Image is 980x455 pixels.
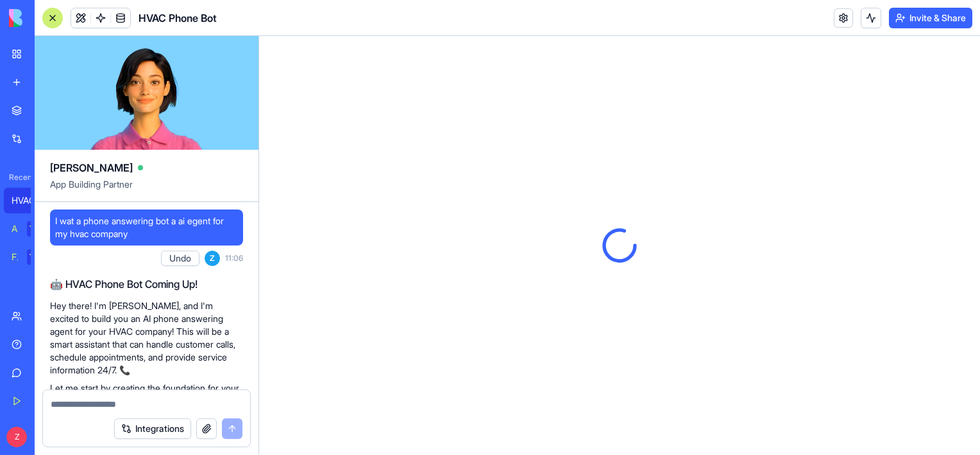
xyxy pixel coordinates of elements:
[889,8,972,28] button: Invite & Share
[4,244,55,270] a: Feedback FormTRY
[12,251,18,263] div: Feedback Form
[114,418,191,439] button: Integrations
[4,188,55,213] a: HVAC Phone Bot
[4,172,31,183] span: Recent
[12,222,18,235] div: AI Logo Generator
[139,10,217,26] span: HVAC Phone Bot
[50,276,243,292] h2: 🤖 HVAC Phone Bot Coming Up!
[55,215,238,240] span: I wat a phone answering bot a ai egent for my hvac company
[27,249,47,265] div: TRY
[50,382,243,407] p: Let me start by creating the foundation for your phone bot system:
[4,216,55,242] a: AI Logo GeneratorTRY
[27,221,47,236] div: TRY
[9,9,89,27] img: logo
[50,299,243,377] p: Hey there! I'm [PERSON_NAME], and I'm excited to build you an AI phone answering agent for your H...
[161,251,199,266] button: Undo
[12,194,47,207] div: HVAC Phone Bot
[225,253,243,263] span: 11:06
[6,427,27,447] span: Z
[50,160,133,175] span: [PERSON_NAME]
[50,178,243,201] span: App Building Partner
[205,251,220,266] span: Z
